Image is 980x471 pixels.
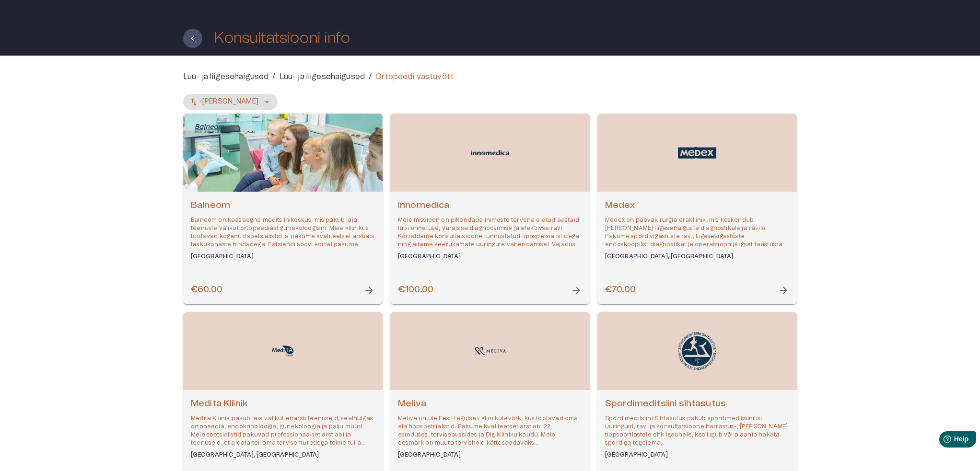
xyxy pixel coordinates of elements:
span: arrow_forward [363,285,375,296]
h6: Spordimeditsiini sihtasutus [605,398,789,411]
span: arrow_forward [778,285,789,296]
h6: [GEOGRAPHIC_DATA] [398,253,582,261]
img: Medita Kliinik logo [264,344,302,359]
a: Luu- ja liigesehaigused [183,71,268,82]
button: Tagasi [183,29,202,48]
h6: [GEOGRAPHIC_DATA] [191,253,375,261]
p: Balneom on kaasaegne meditsiinikeskus, mis pakub laia teenuste valikut ortopeediast günekoloogian... [191,216,375,249]
h6: Meliva [398,398,582,411]
h6: Innomedica [398,199,582,212]
a: Open selected supplier available booking dates [597,114,797,304]
img: Meliva logo [471,344,509,359]
iframe: Help widget launcher [905,427,980,454]
h6: [GEOGRAPHIC_DATA] [398,451,582,459]
p: [PERSON_NAME] [202,97,258,107]
h6: Medita Kliinik [191,398,375,411]
h6: €70.00 [605,284,636,297]
h6: €100.00 [398,284,433,297]
img: Spordimeditsiini sihtasutus logo [678,332,716,370]
button: [PERSON_NAME] [183,94,278,110]
a: Open selected supplier available booking dates [390,114,590,304]
p: / [369,71,372,82]
a: Open selected supplier available booking dates [183,114,383,304]
h6: €60.00 [191,284,222,297]
img: Balneom logo [190,121,229,136]
p: Ortopeedi vastuvõtt [375,71,454,82]
p: / [272,71,275,82]
h1: Konsultatsiooni info [214,30,350,46]
img: Innomedica logo [471,150,509,156]
h6: [GEOGRAPHIC_DATA], [GEOGRAPHIC_DATA] [191,451,375,459]
p: Meie missioon on pikendada inimeste tervena elatud aastaid läbi ennetuse, varajase diagnoosimise ... [398,216,582,249]
h6: Balneom [191,199,375,212]
p: Spordimeditsiini Sihtasutus pakub spordimeditsiinilisi uuringuid, ravi ja konsultatsioone harrast... [605,414,789,448]
p: Medex on päevakirurgia erakliinik, mis keskendub [PERSON_NAME] liigesehaiguste diagnostikale ja r... [605,216,789,249]
h6: Medex [605,199,789,212]
img: Medex logo [678,147,716,159]
h6: [GEOGRAPHIC_DATA] [605,451,789,459]
a: Luu- ja liigesehaigused [280,71,365,82]
p: Meliva on üle Eesti tegutsev kliinikutevõrk, kus töötavad oma ala tippspetsialistid. Pakume kvali... [398,414,582,448]
p: Medita Kliinik pakub laia valikut eriarsti teenuseid, sealhulgas ortopeedia, endokrinoloogia, gün... [191,414,375,448]
h6: [GEOGRAPHIC_DATA], [GEOGRAPHIC_DATA] [605,253,789,261]
span: arrow_forward [571,285,582,296]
